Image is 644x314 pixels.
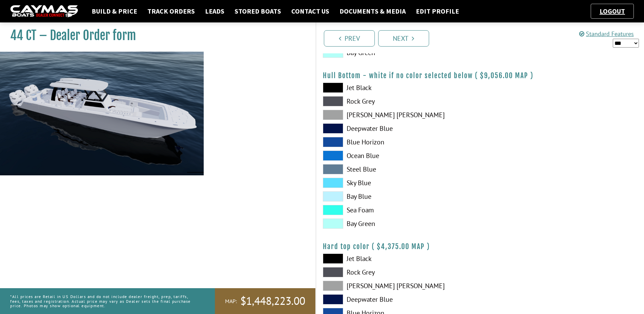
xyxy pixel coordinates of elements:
[480,71,528,80] span: $9,056.00 MAP
[412,7,462,16] a: Edit Profile
[579,30,634,38] a: Standard Features
[323,281,473,291] label: [PERSON_NAME] [PERSON_NAME]
[323,294,473,304] label: Deepwater Blue
[323,219,473,229] label: Bay Green
[323,96,473,106] label: Rock Grey
[323,267,473,277] label: Rock Grey
[202,7,228,16] a: Leads
[323,123,473,134] label: Deepwater Blue
[323,178,473,188] label: Sky Blue
[323,151,473,161] label: Ocean Blue
[323,83,473,93] label: Jet Black
[144,7,198,16] a: Track Orders
[323,205,473,215] label: Sea Foam
[323,242,638,251] h4: Hard top color ( )
[323,164,473,174] label: Steel Blue
[231,7,284,16] a: Stored Boats
[215,288,315,314] a: MAP:$1,448,223.00
[323,254,473,264] label: Jet Black
[323,71,638,80] h4: Hull Bottom - white if no color selected below ( )
[10,291,200,311] p: *All prices are Retail in US Dollars and do not include dealer freight, prep, tariffs, fees, taxe...
[596,7,628,15] a: Logout
[323,110,473,120] label: [PERSON_NAME] [PERSON_NAME]
[323,137,473,147] label: Blue Horizon
[324,30,375,47] a: Prev
[240,294,305,308] span: $1,448,223.00
[88,7,141,16] a: Build & Price
[323,191,473,202] label: Bay Blue
[10,28,298,43] h1: 44 CT – Dealer Order form
[288,7,333,16] a: Contact Us
[10,5,78,18] img: caymas-dealer-connect-2ed40d3bc7270c1d8d7ffb4b79bf05adc795679939227970def78ec6f6c03838.gif
[225,298,237,305] span: MAP:
[377,242,425,251] span: $4,375.00 MAP
[378,30,429,47] a: Next
[336,7,409,16] a: Documents & Media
